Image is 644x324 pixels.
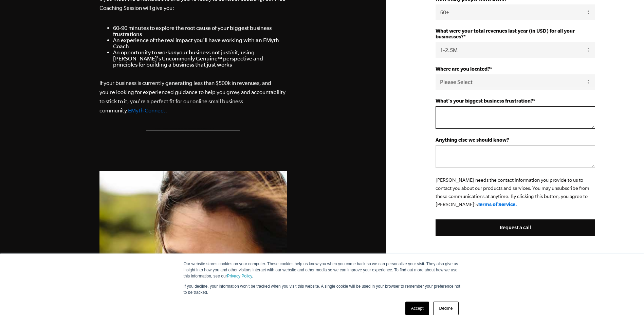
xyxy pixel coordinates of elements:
[128,107,165,113] a: EMyth Connect
[113,49,287,68] li: An opportunity to work your business not just it, using [PERSON_NAME]'s Uncommonly Genuine™ persp...
[113,25,287,37] li: 60-90 minutes to explore the root cause of your biggest business frustrations
[405,302,429,315] a: Accept
[184,261,461,279] p: Our website stores cookies on your computer. These cookies help us know you when you come back so...
[436,66,490,72] strong: Where are you located?
[436,176,595,209] p: [PERSON_NAME] needs the contact information you provide to us to contact you about our products a...
[170,49,177,55] em: on
[227,274,252,278] a: Privacy Policy
[436,219,595,236] input: Request a call
[478,201,517,207] a: Terms of Service.
[433,302,458,315] a: Decline
[436,137,509,143] strong: Anything else we should know?
[436,28,575,39] strong: What were your total revenues last year (in USD) for all your businesses?
[230,49,235,55] em: in
[184,283,461,295] p: If you decline, your information won’t be tracked when you visit this website. A single cookie wi...
[113,37,287,49] li: An experience of the real impact you'll have working with an EMyth Coach
[99,78,287,115] p: If your business is currently generating less than $500k in revenues, and you're looking for expe...
[436,98,533,104] strong: What's your biggest business frustration?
